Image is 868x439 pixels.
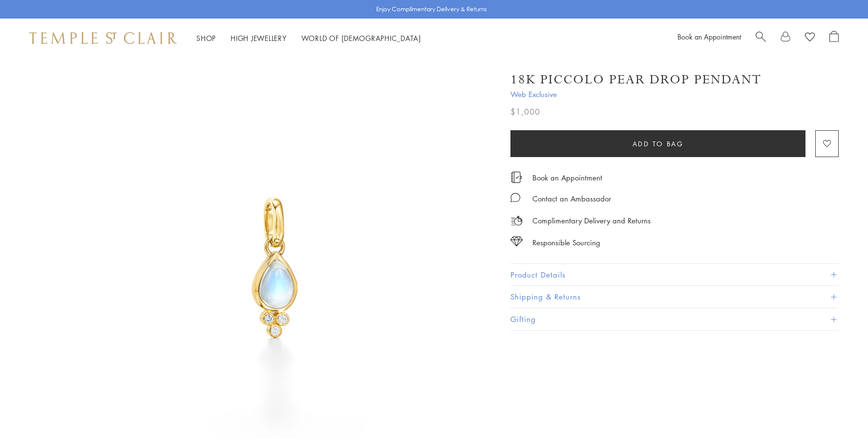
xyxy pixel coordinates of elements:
[510,88,839,100] span: Web Exclusive
[532,172,602,183] a: Book an Appointment
[805,31,815,45] a: View Wishlist
[301,33,421,43] a: World of [DEMOGRAPHIC_DATA]World of [DEMOGRAPHIC_DATA]
[510,105,540,118] span: $1,000
[196,32,421,44] nav: Main navigation
[532,193,611,205] div: Contact an Ambassador
[756,31,766,45] a: Search
[532,215,651,227] p: Complimentary Delivery and Returns
[510,71,762,88] h1: 18K Piccolo Pear Drop Pendant
[231,33,287,43] a: High JewelleryHigh Jewellery
[829,31,839,45] a: Open Shopping Bag
[510,237,523,246] img: icon_sourcing.svg
[510,193,520,202] img: MessageIcon-01_2.svg
[196,33,216,43] a: ShopShop
[677,32,741,41] a: Book an Appointment
[510,264,839,286] button: Product Details
[29,32,177,44] img: Temple St. Clair
[510,215,523,227] img: icon_delivery.svg
[376,4,487,14] p: Enjoy Complimentary Delivery & Returns
[633,139,684,149] span: Add to bag
[510,172,522,183] img: icon_appointment.svg
[510,130,805,157] button: Add to bag
[510,308,839,330] button: Gifting
[510,286,839,308] button: Shipping & Returns
[532,237,600,249] div: Responsible Sourcing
